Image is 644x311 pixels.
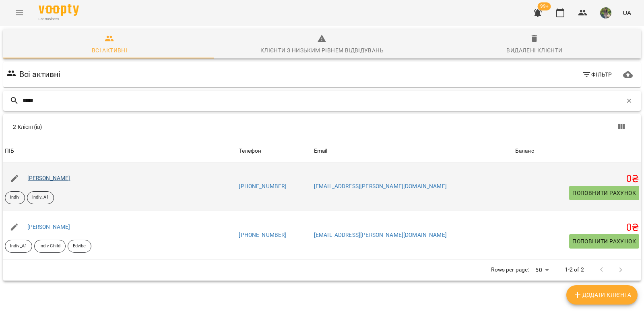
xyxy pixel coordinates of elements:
span: Додати клієнта [573,290,631,300]
button: Поповнити рахунок [569,234,639,249]
div: Indiv-Child [34,240,66,253]
span: Поповнити рахунок [572,236,636,246]
div: Sort [239,146,261,156]
a: [PHONE_NUMBER] [239,183,286,189]
span: Email [314,146,512,156]
div: Баланс [515,146,534,156]
span: Баланс [515,146,639,156]
div: Email [314,146,328,156]
button: Menu [10,3,29,23]
div: Indiv_A1 [5,240,32,253]
div: Клієнти з низьким рівнем відвідувань [260,46,384,55]
span: Телефон [239,146,310,156]
div: Sort [314,146,328,156]
div: indiv [5,191,25,204]
a: [PERSON_NAME] [27,175,70,181]
a: [EMAIL_ADDRESS][PERSON_NAME][DOMAIN_NAME] [314,183,447,189]
p: Indiv_A1 [32,194,49,201]
button: Поповнити рахунок [569,186,639,200]
button: Додати клієнта [566,285,638,305]
div: Sort [515,146,534,156]
div: Table Toolbar [3,114,641,140]
button: Вигляд колонок [612,117,631,137]
span: 99+ [538,2,551,10]
h5: 0 ₴ [515,173,639,185]
div: 2 Клієнт(ів) [13,123,327,131]
div: Всі активні [92,46,127,55]
img: Voopty Logo [39,4,79,16]
img: 82b6375e9aa1348183c3d715e536a179.jpg [600,7,611,19]
p: indiv [10,194,20,201]
h6: Всі активні [19,68,61,81]
div: Телефон [239,146,261,156]
div: Edvibe [68,240,91,253]
span: UA [623,8,631,17]
span: ПІБ [5,146,235,156]
a: [PERSON_NAME] [27,224,70,230]
span: Фільтр [582,70,612,79]
h5: 0 ₴ [515,222,639,234]
button: UA [619,5,634,20]
div: ПІБ [5,146,14,156]
div: Видалені клієнти [506,46,562,55]
p: Indiv_A1 [10,243,27,250]
a: [EMAIL_ADDRESS][PERSON_NAME][DOMAIN_NAME] [314,232,447,238]
p: Edvibe [73,243,86,250]
p: Indiv-Child [39,243,60,250]
div: 50 [532,264,551,276]
p: Rows per page: [491,266,529,274]
span: Поповнити рахунок [572,188,636,198]
span: For Business [39,17,79,22]
div: Indiv_A1 [27,191,54,204]
p: 1-2 of 2 [565,266,584,274]
button: Фільтр [579,67,615,82]
a: [PHONE_NUMBER] [239,232,286,238]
